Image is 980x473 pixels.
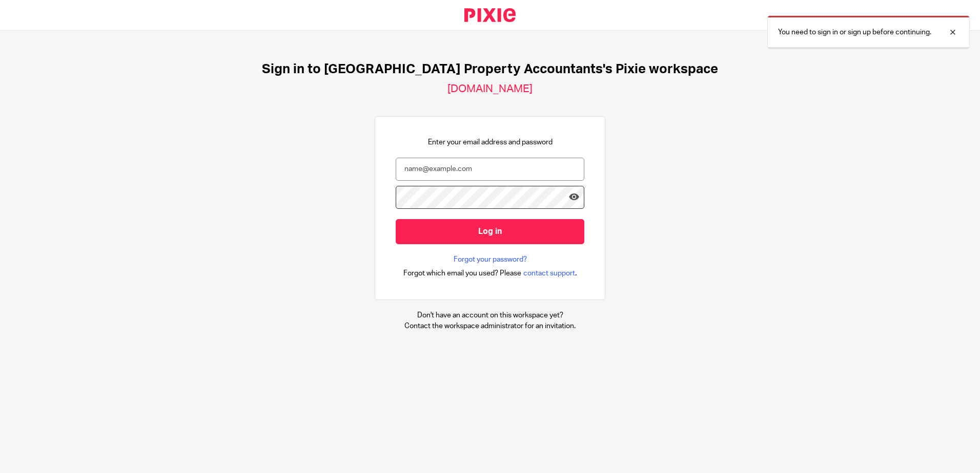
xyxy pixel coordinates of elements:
div: . [403,267,577,279]
span: Forgot which email you used? Please [403,268,521,278]
p: Enter your email address and password [428,137,553,147]
input: name@example.com [396,158,584,181]
span: contact support [523,268,575,278]
h1: Sign in to [GEOGRAPHIC_DATA] Property Accountants's Pixie workspace [262,61,718,77]
input: Log in [396,219,584,244]
p: Don't have an account on this workspace yet? [404,310,576,320]
h2: [DOMAIN_NAME] [447,82,533,96]
a: Forgot your password? [454,254,527,265]
p: You need to sign in or sign up before continuing. [778,27,931,37]
p: Contact the workspace administrator for an invitation. [404,321,576,331]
